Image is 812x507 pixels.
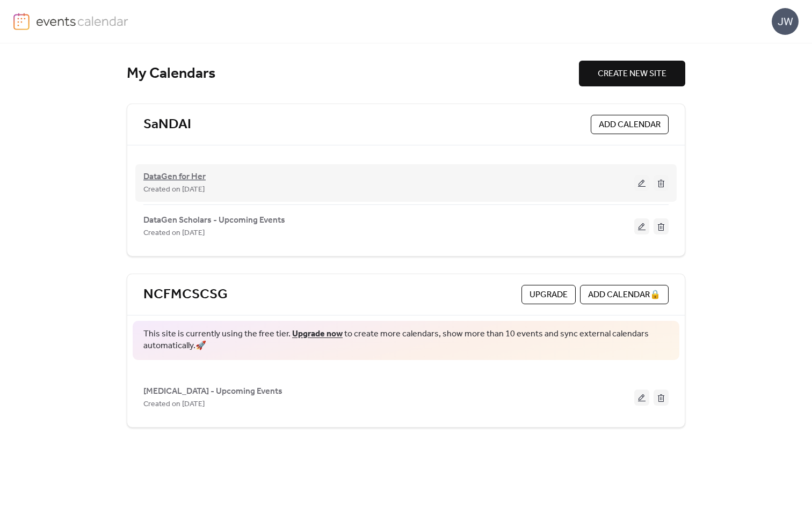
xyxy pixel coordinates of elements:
span: Upgrade [530,289,568,302]
span: Created on [DATE] [143,227,205,240]
span: Created on [DATE] [143,398,205,411]
span: DataGen for Her [143,171,206,183]
span: DataGen Scholars - Upcoming Events [143,214,285,227]
button: CREATE NEW SITE [579,61,685,86]
span: [MEDICAL_DATA] - Upcoming Events [143,385,282,398]
span: ADD CALENDAR [599,119,661,131]
div: JW [772,8,799,35]
span: Created on [DATE] [143,183,205,196]
a: NCFMCSCSG [143,286,228,304]
button: ADD CALENDAR [591,115,669,134]
a: Upgrade now [292,326,343,342]
img: logo [13,13,30,30]
img: logo-type [36,13,129,29]
div: My Calendars [127,64,579,83]
a: DataGen for Her [143,174,206,180]
span: This site is currently using the free tier. to create more calendars, show more than 10 events an... [143,328,669,352]
a: DataGen Scholars - Upcoming Events [143,217,285,223]
button: Upgrade [521,285,576,304]
a: [MEDICAL_DATA] - Upcoming Events [143,388,282,394]
span: CREATE NEW SITE [598,68,666,80]
a: SaNDAI [143,116,191,134]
